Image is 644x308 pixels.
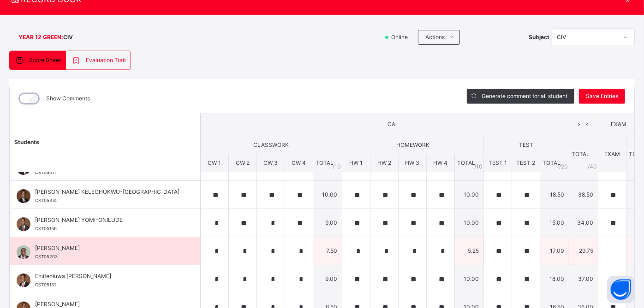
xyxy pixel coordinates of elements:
[254,142,289,149] span: CLASSWORK
[46,94,90,103] label: Show Comments
[396,142,429,149] span: HOMEWORK
[572,151,590,157] span: TOTAL
[14,139,39,146] span: Students
[35,272,179,280] span: Eniifeoluwa [PERSON_NAME]
[63,33,73,41] span: CIV
[455,209,484,237] td: 10.00
[35,188,179,196] span: [PERSON_NAME] KELECHUKWU-[GEOGRAPHIC_DATA]
[569,181,598,209] td: 38.50
[482,92,567,100] span: Generate comment for all student
[569,209,598,237] td: 34.00
[17,245,30,259] img: CST05203.png
[540,209,569,237] td: 15.00
[35,216,179,224] span: [PERSON_NAME] YOMI-ONILUDE
[434,160,448,167] span: HW 4
[350,160,363,167] span: HW 1
[557,33,618,41] div: CIV
[18,33,63,41] span: YEAR 12 GREEN :
[313,265,342,293] td: 9.00
[208,160,221,167] span: CW 1
[543,160,561,167] span: TOTAL
[607,276,635,303] button: Open asap
[455,181,484,209] td: 10.00
[540,265,569,293] td: 18.00
[35,282,57,287] span: CST05152
[208,121,575,129] span: CA
[35,198,57,203] span: CST05374
[377,160,391,167] span: HW 2
[540,237,569,265] td: 17.00
[17,273,30,287] img: CST05152.png
[517,160,536,167] span: TEST 2
[35,170,56,175] span: CST05011
[604,151,620,157] span: EXAM
[529,33,549,41] span: Subject
[35,226,57,231] span: CST05156
[569,265,598,293] td: 37.00
[519,142,534,149] span: TEST
[17,189,30,203] img: CST05374.png
[264,160,278,167] span: CW 3
[316,160,334,167] span: TOTAL
[313,209,342,237] td: 9.00
[569,237,598,265] td: 29.75
[457,160,475,167] span: TOTAL
[292,160,306,167] span: CW 4
[236,160,250,167] span: CW 2
[455,237,484,265] td: 5.25
[474,163,483,171] span: / 10
[313,181,342,209] td: 10.00
[605,121,632,129] span: EXAM
[425,33,445,41] span: Actions
[35,254,58,259] span: CST05203
[455,265,484,293] td: 10.00
[586,92,618,100] span: Save Entries
[17,217,30,231] img: CST05156.png
[333,163,341,171] span: / 10
[29,56,61,64] span: Score Sheet
[35,244,179,252] span: [PERSON_NAME]
[588,163,597,171] span: / 40
[86,56,126,64] span: Evaluation Trait
[313,237,342,265] td: 7.50
[540,181,569,209] td: 18.50
[489,160,507,167] span: TEST 1
[405,160,420,167] span: HW 3
[559,163,568,171] span: / 20
[390,33,413,41] span: Online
